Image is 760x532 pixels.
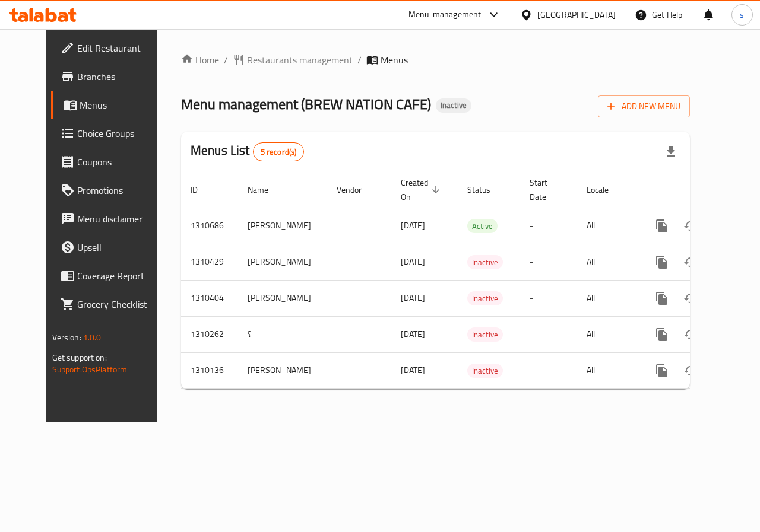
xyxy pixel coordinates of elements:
a: Edit Restaurant [51,34,173,62]
span: Edit Restaurant [77,41,164,55]
span: Menu disclaimer [77,212,164,226]
a: Coverage Report [51,262,173,290]
button: more [648,320,676,349]
span: Menu management ( BREW NATION CAFE ) [181,91,431,117]
td: - [520,316,577,352]
td: [PERSON_NAME] [238,280,327,316]
span: Inactive [467,292,503,305]
span: Menus [80,98,164,112]
span: Choice Groups [77,126,164,141]
td: All [577,280,638,316]
span: Created On [401,176,444,204]
div: Total records count [253,142,305,161]
span: Restaurants management [247,53,353,67]
span: Upsell [77,240,164,254]
span: Inactive [436,100,471,110]
a: Support.OpsPlatform [52,362,128,377]
div: Inactive [467,327,503,342]
button: more [648,356,676,385]
a: Upsell [51,233,173,262]
td: [PERSON_NAME] [238,352,327,388]
td: [PERSON_NAME] [238,244,327,280]
span: Start Date [530,176,563,204]
div: Inactive [436,98,471,113]
td: 1310136 [181,352,238,388]
span: 5 record(s) [254,146,304,158]
h2: Menus List [191,142,304,161]
span: Name [248,183,284,197]
a: Menus [51,91,173,119]
span: [DATE] [401,290,425,305]
a: Grocery Checklist [51,290,173,318]
span: Grocery Checklist [77,297,164,311]
span: [DATE] [401,362,425,378]
span: Inactive [467,364,503,378]
td: 1310262 [181,316,238,352]
span: Coverage Report [77,269,164,283]
span: Add New Menu [607,99,680,114]
button: more [648,284,676,313]
span: Menus [381,53,408,67]
a: Home [181,53,219,67]
td: - [520,208,577,244]
button: Change Status [676,248,705,276]
span: [DATE] [401,218,425,233]
button: Change Status [676,320,705,349]
td: All [577,244,638,280]
td: 1310404 [181,280,238,316]
div: Inactive [467,364,503,378]
a: Restaurants management [233,53,353,67]
a: Branches [51,62,173,91]
td: 1310429 [181,244,238,280]
a: Coupons [51,148,173,176]
a: Menu disclaimer [51,205,173,233]
span: Vendor [337,183,377,197]
button: Change Status [676,212,705,240]
a: Promotions [51,176,173,205]
div: Inactive [467,255,503,269]
span: [DATE] [401,254,425,269]
button: Add New Menu [598,95,690,117]
li: / [357,53,362,67]
span: Locale [587,183,624,197]
span: Get support on: [52,350,107,365]
button: Change Status [676,284,705,313]
span: 1.0.0 [83,330,102,345]
span: Active [467,219,498,233]
button: more [648,248,676,276]
div: Menu-management [408,8,482,22]
td: All [577,352,638,388]
div: [GEOGRAPHIC_DATA] [537,8,616,21]
td: All [577,316,638,352]
span: Promotions [77,183,164,197]
div: Inactive [467,291,503,305]
span: ID [191,183,213,197]
td: ؟ [238,316,327,352]
a: Choice Groups [51,119,173,148]
span: Version: [52,330,81,345]
div: Active [467,219,498,233]
span: Coupons [77,155,164,169]
span: Status [467,183,506,197]
li: / [224,53,228,67]
span: Inactive [467,256,503,269]
td: [PERSON_NAME] [238,208,327,244]
td: - [520,244,577,280]
nav: breadcrumb [181,53,690,67]
td: - [520,352,577,388]
span: Branches [77,69,164,84]
span: [DATE] [401,326,425,342]
td: - [520,280,577,316]
td: All [577,208,638,244]
span: Inactive [467,328,503,342]
span: s [740,8,744,21]
div: Export file [657,138,685,166]
button: more [648,212,676,240]
button: Change Status [676,356,705,385]
td: 1310686 [181,208,238,244]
